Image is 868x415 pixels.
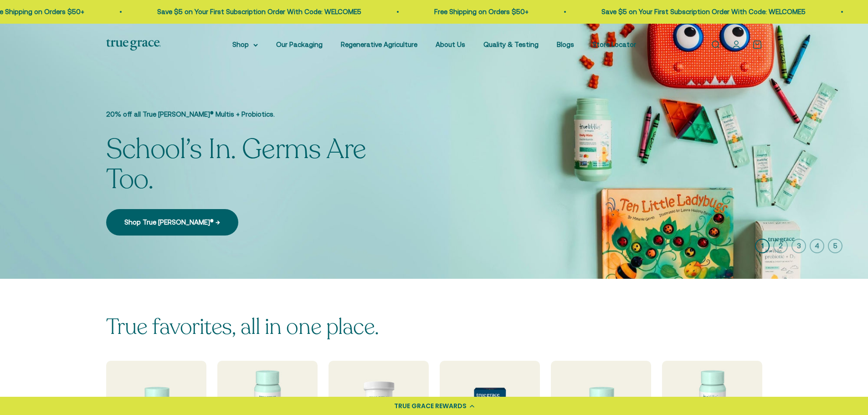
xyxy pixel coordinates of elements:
a: Quality & Testing [483,41,539,48]
a: Free Shipping on Orders $50+ [431,8,525,15]
a: Store Locator [592,41,636,48]
a: Our Packaging [276,41,323,48]
a: Shop True [PERSON_NAME]® → [106,209,238,236]
split-lines: True favorites, all in one place. [106,312,379,342]
p: 20% off all True [PERSON_NAME]® Multis + Probiotics. [106,109,407,120]
a: Regenerative Agriculture [341,41,417,48]
p: Save $5 on Your First Subscription Order With Code: WELCOME5 [154,6,358,17]
button: 2 [773,239,788,253]
button: 1 [755,239,770,253]
a: About Us [436,41,465,48]
button: 4 [810,239,824,253]
summary: Shop [232,39,258,50]
button: 5 [828,239,842,253]
split-lines: School’s In. Germs Are Too. [106,131,366,198]
p: Save $5 on Your First Subscription Order With Code: WELCOME5 [598,6,802,17]
a: Blogs [557,41,574,48]
button: 3 [791,239,806,253]
div: TRUE GRACE REWARDS [394,401,467,411]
